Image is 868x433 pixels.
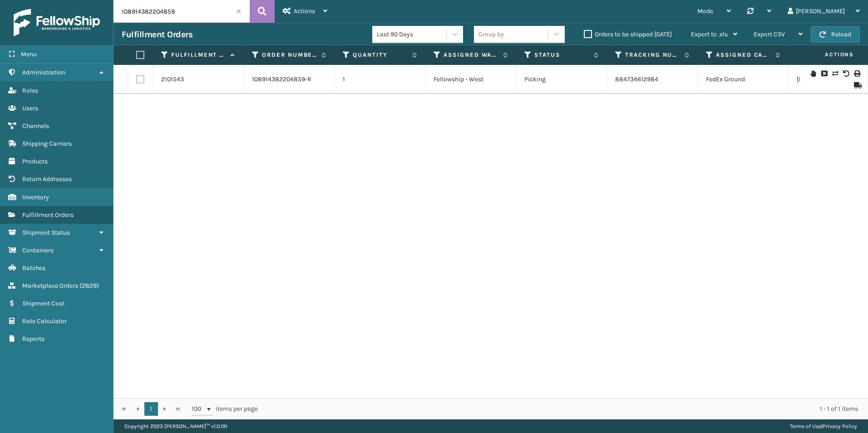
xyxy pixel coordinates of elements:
[22,157,48,165] span: Products
[14,9,100,36] img: logo
[22,246,54,254] span: Containers
[335,65,425,94] td: 1
[79,282,99,290] span: ( 2829 )
[22,264,45,272] span: Batches
[625,51,680,59] label: Tracking Number
[22,122,49,130] span: Channels
[22,193,49,201] span: Inventory
[821,70,827,77] i: Request to Be Cancelled
[478,30,504,39] div: Group by
[271,404,858,413] div: 1 - 1 of 1 items
[252,75,311,84] a: 108914382204859-R
[122,29,192,40] h3: Fulfillment Orders
[171,51,226,59] label: Fulfillment Order Id
[21,50,37,58] span: Menu
[353,51,408,59] label: Quantity
[698,65,789,94] td: FedEx Ground
[22,175,72,183] span: Return Addresses
[854,70,859,77] i: Print Label
[425,65,516,94] td: Fellowship - West
[22,140,72,148] span: Shipping Carriers
[377,30,447,39] div: Last 90 Days
[716,51,771,59] label: Assigned Carrier Service
[810,70,816,77] i: On Hold
[22,229,70,236] span: Shipment Status
[294,7,315,15] span: Actions
[796,47,859,62] span: Actions
[144,402,158,416] a: 1
[691,30,728,38] span: Export to .xls
[534,51,589,59] label: Status
[823,423,857,429] a: Privacy Policy
[22,69,65,76] span: Administration
[754,30,785,38] span: Export CSV
[22,300,64,307] span: Shipment Cost
[22,282,78,290] span: Marketplace Orders
[22,104,38,112] span: Users
[22,87,38,94] span: Roles
[832,70,838,77] i: Change shipping
[262,51,317,59] label: Order Number
[124,419,227,433] p: Copyright 2023 [PERSON_NAME]™ v 1.0.191
[854,82,859,89] i: Mark as Shipped
[811,26,860,43] button: Reload
[790,419,857,433] div: |
[584,30,672,38] label: Orders to be shipped [DATE]
[843,70,848,77] i: Void Label
[192,402,258,416] span: items per page
[790,423,821,429] a: Terms of Use
[161,75,184,84] a: 2101543
[22,211,74,219] span: Fulfillment Orders
[22,317,67,325] span: Rate Calculator
[516,65,607,94] td: Picking
[615,75,658,83] a: 884734612984
[444,51,498,59] label: Assigned Warehouse
[22,335,44,343] span: Reports
[697,7,713,15] span: Mode
[192,404,205,413] span: 100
